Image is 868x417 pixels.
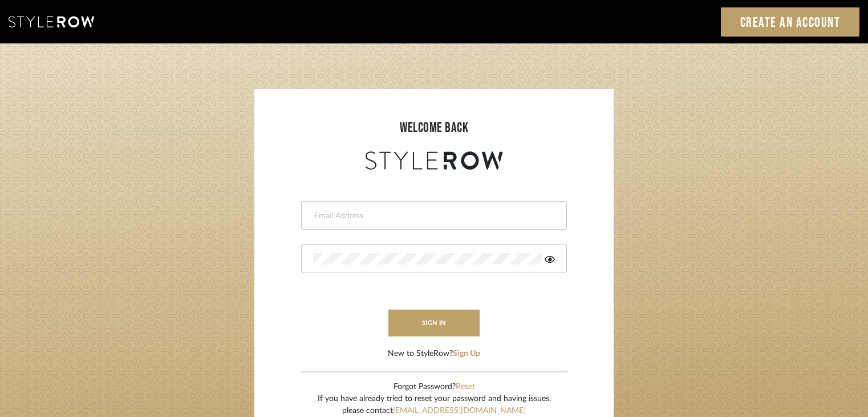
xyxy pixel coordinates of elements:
a: [EMAIL_ADDRESS][DOMAIN_NAME] [393,407,526,415]
div: welcome back [266,118,602,138]
input: Email Address [313,210,552,222]
button: sign in [388,310,480,336]
button: Sign Up [453,348,480,360]
a: Create an Account [721,7,860,37]
div: New to StyleRow? [388,348,480,360]
div: Forgot Password? [318,381,551,393]
div: If you have already tried to reset your password and having issues, please contact [318,393,551,417]
button: Reset [456,381,475,393]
